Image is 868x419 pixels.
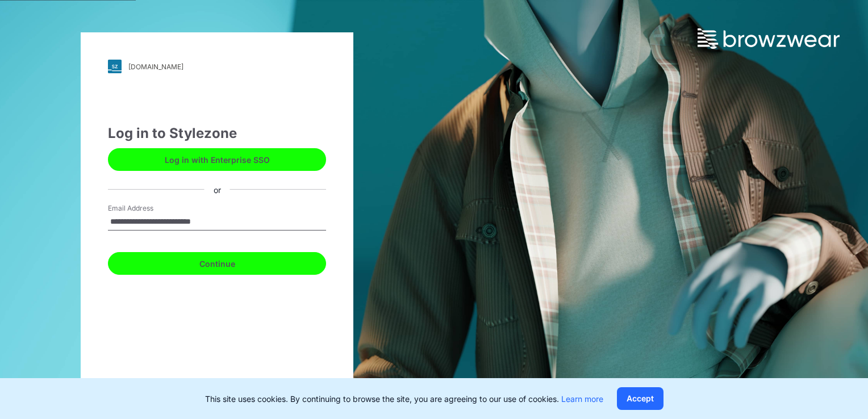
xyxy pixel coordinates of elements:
[108,60,122,73] img: svg+xml;base64,PHN2ZyB3aWR0aD0iMjgiIGhlaWdodD0iMjgiIHZpZXdCb3g9IjAgMCAyOCAyOCIgZmlsbD0ibm9uZSIgeG...
[205,183,230,195] div: or
[108,148,326,171] button: Log in with Enterprise SSO
[108,60,326,73] a: [DOMAIN_NAME]
[108,203,187,213] label: Email Address
[108,252,326,275] button: Continue
[617,387,663,410] button: Accept
[205,393,603,405] p: This site uses cookies. By continuing to browse the site, you are agreeing to our use of cookies.
[128,62,183,71] div: [DOMAIN_NAME]
[698,28,840,49] img: browzwear-logo.73288ffb.svg
[561,394,603,404] a: Learn more
[108,123,326,144] div: Log in to Stylezone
